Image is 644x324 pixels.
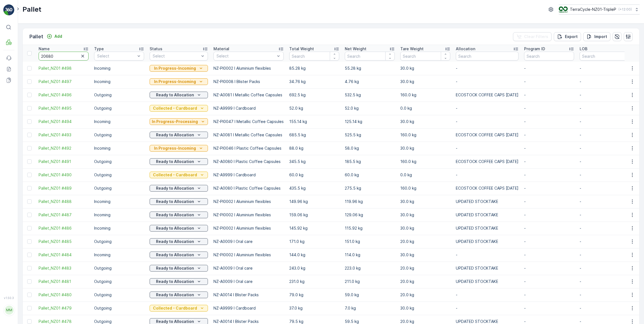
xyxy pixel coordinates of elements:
[345,292,395,298] p: 59.0 kg
[524,199,574,204] p: -
[524,52,574,61] input: Search
[580,212,630,218] p: -
[150,305,208,312] button: Collected - Cardboard
[150,92,208,98] button: Ready to Allocation
[524,46,545,52] p: Program ID
[580,239,630,244] p: -
[453,168,521,182] td: -
[150,145,208,152] button: In Progress-Incoming
[39,185,89,191] a: Pallet_NZ01 #489
[39,292,89,298] span: Pallet_NZ01 #480
[289,185,339,191] p: 435.5 kg
[289,265,339,271] p: 243.0 kg
[39,225,89,231] a: Pallet_NZ01 #486
[456,159,519,164] p: ECOSTOCK COFFEE CAPS [DATE]
[345,305,395,311] p: 7.0 kg
[400,292,450,298] p: 20.0 kg
[400,239,450,244] p: 20.0 kg
[27,226,32,230] div: Toggle Row Selected
[94,172,144,178] p: Outgoing
[559,4,640,14] button: TerraCycle-NZ01-TripleP(+12:00)
[156,279,194,284] p: Ready to Allocation
[39,172,89,178] a: Pallet_NZ01 #490
[524,159,574,164] p: -
[94,185,144,191] p: Outgoing
[400,132,450,138] p: 160.0 kg
[456,185,519,191] p: ECOSTOCK COFFEE CAPS [DATE]
[565,34,578,39] p: Export
[5,119,31,123] span: Tare Weight :
[39,119,89,124] a: Pallet_NZ01 #494
[27,266,32,270] div: Toggle Row Selected
[580,185,630,191] p: -
[39,145,89,151] a: Pallet_NZ01 #492
[345,172,395,178] p: 60.0 kg
[5,306,14,315] div: MM
[150,225,208,232] button: Ready to Allocation
[94,252,144,258] p: Incoming
[400,212,450,218] p: 30.0 kg
[580,46,587,52] p: LOB
[94,119,144,124] p: Incoming
[456,279,519,284] p: UPDATED STOCKTAKE
[213,46,229,52] p: Material
[289,159,339,164] p: 345.5 kg
[524,292,574,298] p: -
[3,4,14,16] img: logo
[27,146,32,150] div: Toggle Row Selected
[94,212,144,218] p: Incoming
[213,66,284,71] p: NZ-PI0002 I Aluminium flexibles
[513,32,552,41] button: Clear Filters
[27,199,32,204] div: Toggle Row Selected
[289,66,339,71] p: 85.28 kg
[27,306,32,310] div: Toggle Row Selected
[39,265,89,271] span: Pallet_NZ01 #483
[39,66,89,71] a: Pallet_NZ01 #498
[306,5,337,11] p: Pallet #20277
[400,252,450,258] p: 30.0 kg
[289,199,339,204] p: 149.96 kg
[39,252,89,258] span: Pallet_NZ01 #484
[456,212,519,218] p: UPDATED STOCKTAKE
[94,265,144,271] p: Outgoing
[39,106,89,111] span: Pallet_NZ01 #495
[524,119,574,124] p: -
[27,133,32,137] div: Toggle Row Selected
[345,106,395,111] p: 52.0 kg
[524,106,574,111] p: -
[554,32,581,41] button: Export
[156,292,194,298] p: Ready to Allocation
[213,212,284,218] p: NZ-PI0002 I Aluminium flexibles
[94,305,144,311] p: Outgoing
[213,265,284,271] p: NZ-A0009 I Oral care
[150,78,208,85] button: In Progress-Incoming
[524,79,574,84] p: -
[213,185,284,191] p: NZ-A0080 I Plastic Coffee Capsules
[156,92,194,98] p: Ready to Allocation
[150,212,208,218] button: Ready to Allocation
[524,279,574,284] p: -
[150,158,208,165] button: Ready to Allocation
[400,119,450,124] p: 30.0 kg
[345,145,395,151] p: 58.0 kg
[580,199,630,204] p: -
[150,292,208,298] button: Ready to Allocation
[580,265,630,271] p: -
[524,212,574,218] p: -
[524,172,574,178] p: -
[345,239,395,244] p: 151.0 kg
[39,199,89,204] a: Pallet_NZ01 #488
[345,119,395,124] p: 125.14 kg
[94,132,144,138] p: Outgoing
[289,252,339,258] p: 144.0 kg
[39,212,89,218] a: Pallet_NZ01 #487
[213,119,284,124] p: NZ-PI0047 I Metallic Coffee Capsules
[456,92,519,98] p: ECOSTOCK COFFEE CAPS [DATE]
[580,172,630,178] p: -
[39,92,89,98] a: Pallet_NZ01 #496
[213,159,284,164] p: NZ-A0080 I Plastic Coffee Capsules
[217,53,275,59] p: Select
